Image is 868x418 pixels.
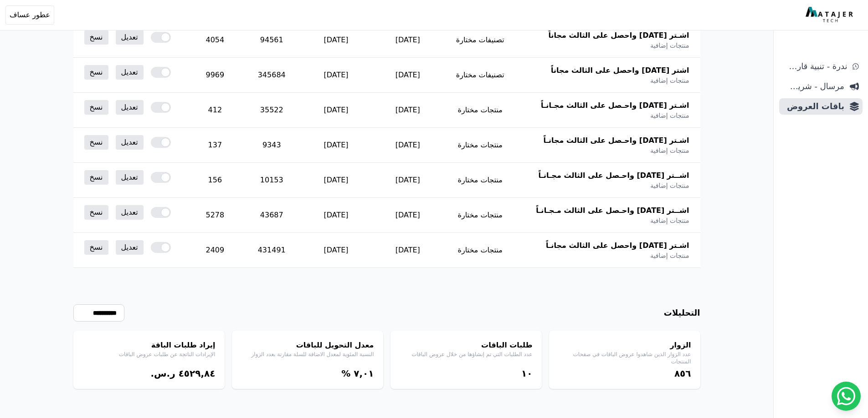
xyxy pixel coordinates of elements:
[84,170,108,185] a: نسخ
[187,233,243,268] td: 2409
[400,351,533,358] p: عدد الطلبات التي تم إنشاؤها من خلال عروض الباقات
[443,23,517,58] td: تصنيفات مختارة
[243,233,300,268] td: 431491
[187,128,243,163] td: 137
[243,163,300,198] td: 10153
[300,233,372,268] td: [DATE]
[372,93,443,128] td: [DATE]
[650,251,689,260] span: منتجات إضافية
[187,58,243,93] td: 9969
[341,368,350,379] span: %
[300,163,372,198] td: [DATE]
[116,30,144,45] a: تعديل
[116,135,144,150] a: تعديل
[300,128,372,163] td: [DATE]
[187,198,243,233] td: 5278
[300,23,372,58] td: [DATE]
[783,60,847,73] span: ندرة - تنبية قارب علي النفاذ
[783,100,844,113] span: باقات العروض
[650,111,689,120] span: منتجات إضافية
[243,198,300,233] td: 43687
[372,163,443,198] td: [DATE]
[650,146,689,155] span: منتجات إضافية
[243,93,300,128] td: 35522
[548,30,689,41] span: اشـتر [DATE] واحصل على الثالث مجاناً
[806,7,855,23] img: MatajerTech Logo
[443,198,517,233] td: منتجات مختارة
[372,23,443,58] td: [DATE]
[300,198,372,233] td: [DATE]
[116,170,144,185] a: تعديل
[558,351,691,365] p: عدد الزوار الذين شاهدوا عروض الباقات في صفحات المنتجات
[150,368,175,379] span: ر.س.
[400,340,533,351] h4: طلبات الباقات
[243,58,300,93] td: 345684
[541,100,689,111] span: اشـتر [DATE] واحـصل على الثالث مجـانـاً
[539,170,689,181] span: اشــتر [DATE] واحـصل على الثالث مجـانـاً
[241,351,374,358] p: النسبة المئوية لمعدل الاضافة للسلة مقارنة بعدد الزوار
[650,216,689,225] span: منتجات إضافية
[536,205,689,216] span: اشــتر [DATE] واحـصل على الثالث مـجـانـاً
[5,5,54,25] button: عطور عساف
[372,233,443,268] td: [DATE]
[443,163,517,198] td: منتجات مختارة
[187,23,243,58] td: 4054
[443,128,517,163] td: منتجات مختارة
[300,93,372,128] td: [DATE]
[558,367,691,380] div: ٨٥٦
[82,340,216,351] h4: إيراد طلبات الباقة
[650,76,689,85] span: منتجات إضافية
[650,181,689,190] span: منتجات إضافية
[400,367,533,380] div: ١۰
[372,128,443,163] td: [DATE]
[116,205,144,220] a: تعديل
[82,351,216,358] p: الإيرادات الناتجة عن طلبات عروض الباقات
[558,340,691,351] h4: الزوار
[84,240,108,255] a: نسخ
[546,240,689,251] span: اشـتر [DATE] واحصل على الثالث مجانـاً
[241,340,374,351] h4: معدل التحويل للباقات
[116,65,144,80] a: تعديل
[243,23,300,58] td: 94561
[354,368,374,379] bdi: ٧,۰١
[187,163,243,198] td: 156
[372,58,443,93] td: [DATE]
[84,65,108,80] a: نسخ
[179,368,216,379] bdi: ٤٥٢٩,٨٤
[544,135,689,146] span: اشـتر [DATE] واحـصل على الثالث مجانـاً
[116,240,144,255] a: تعديل
[300,58,372,93] td: [DATE]
[10,10,50,20] span: عطور عساف
[84,135,108,150] a: نسخ
[187,93,243,128] td: 412
[372,198,443,233] td: [DATE]
[443,58,517,93] td: تصنيفات مختارة
[84,30,108,45] a: نسخ
[443,93,517,128] td: منتجات مختارة
[783,80,844,93] span: مرسال - شريط دعاية
[551,65,689,76] span: اشتر [DATE] واحصل على الثالث مجاناً
[650,41,689,50] span: منتجات إضافية
[116,100,144,115] a: تعديل
[443,233,517,268] td: منتجات مختارة
[84,205,108,220] a: نسخ
[243,128,300,163] td: 9343
[664,307,700,319] h3: التحليلات
[84,100,108,115] a: نسخ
